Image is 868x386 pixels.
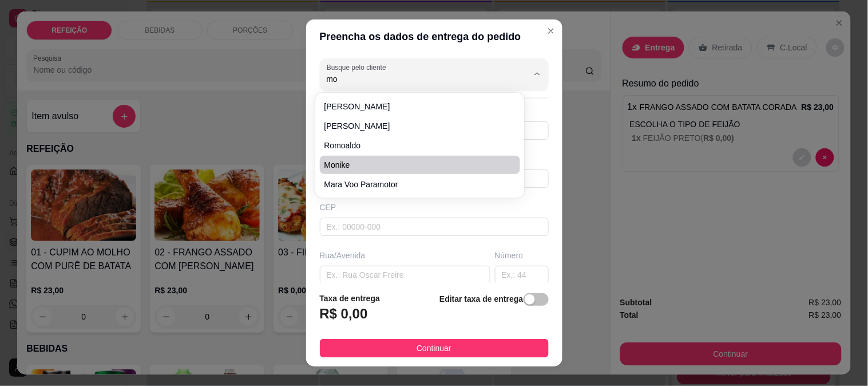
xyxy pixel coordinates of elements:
[324,120,505,132] span: [PERSON_NAME]
[306,19,562,54] header: Preencha os dados de entrega do pedido
[495,250,549,261] div: Número
[439,294,523,304] strong: Editar taxa de entrega
[320,266,490,284] input: Ex.: Rua Oscar Freire
[495,266,549,284] input: Ex.: 44
[320,250,490,261] div: Rua/Avenida
[320,218,549,236] input: Ex.: 00000-000
[327,73,510,85] input: Busque pelo cliente
[324,159,505,171] span: monike
[320,97,521,194] ul: Suggestions
[320,294,381,303] strong: Taxa de entrega
[324,101,505,112] span: [PERSON_NAME]
[324,179,505,190] span: Mara voo paramotor
[542,22,560,40] button: Close
[320,305,368,323] h3: R$ 0,00
[324,140,505,151] span: Romoaldo
[318,95,523,196] div: Suggestions
[417,342,451,355] span: Continuar
[528,65,546,83] button: Show suggestions
[320,202,549,213] div: CEP
[327,62,390,72] label: Busque pelo cliente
